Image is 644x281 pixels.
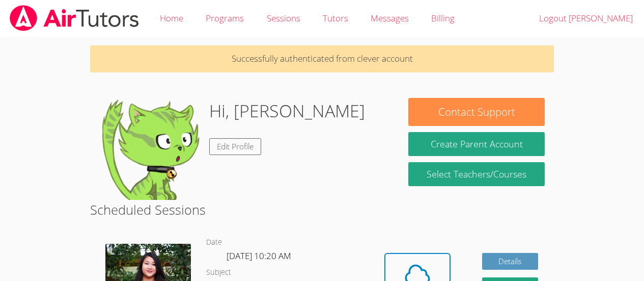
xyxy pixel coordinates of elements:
button: Contact Support [408,98,544,126]
h2: Scheduled Sessions [90,200,554,219]
img: default.png [99,98,201,200]
p: Successfully authenticated from clever account [90,45,554,72]
a: Details [482,253,538,270]
span: Messages [371,12,409,24]
span: [DATE] 10:20 AM [227,250,291,262]
dt: Date [206,236,222,249]
button: Create Parent Account [408,132,544,156]
dt: Subject [206,266,231,279]
a: Edit Profile [209,138,261,155]
h1: Hi, [PERSON_NAME] [209,98,365,124]
img: airtutors_banner-c4298cdbf04f3fff15de1276eac7730deb9818008684d7c2e4769d2f7ddbe033.png [9,5,140,31]
a: Select Teachers/Courses [408,162,544,186]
